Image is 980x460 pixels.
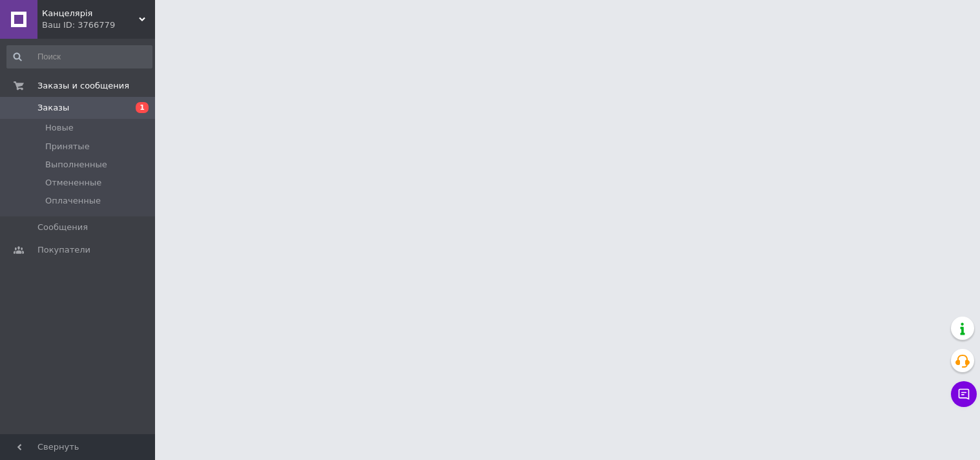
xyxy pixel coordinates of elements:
span: Выполненные [45,159,107,171]
input: Поиск [6,45,152,68]
span: Новые [45,122,74,134]
span: Канцелярiя [42,8,139,19]
div: Ваш ID: 3766779 [42,19,155,31]
span: Заказы [37,102,69,114]
span: Покупатели [37,244,90,256]
span: Сообщения [37,222,88,233]
span: Принятые [45,141,90,152]
span: 1 [136,102,149,113]
button: Чат с покупателем [951,381,977,407]
span: Отмененные [45,177,101,189]
span: Заказы и сообщения [37,80,129,92]
span: Оплаченные [45,195,101,207]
